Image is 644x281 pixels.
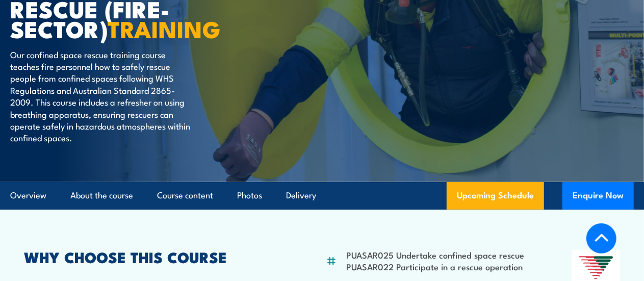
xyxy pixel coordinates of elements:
[70,182,133,209] a: About the course
[24,250,282,263] h2: WHY CHOOSE THIS COURSE
[10,182,46,209] a: Overview
[347,261,525,272] li: PUASAR022 Participate in a rescue operation
[10,48,196,144] p: Our confined space rescue training course teaches fire personnel how to safely rescue people from...
[237,182,262,209] a: Photos
[347,249,525,261] li: PUASAR025 Undertake confined space rescue
[157,182,213,209] a: Course content
[562,182,634,210] button: Enquire Now
[286,182,316,209] a: Delivery
[108,11,221,46] strong: TRAINING
[447,182,544,210] a: Upcoming Schedule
